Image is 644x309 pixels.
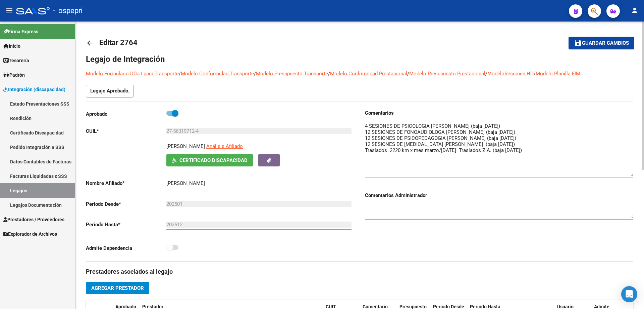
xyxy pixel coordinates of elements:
[181,71,254,77] a: Modelo Conformidad Transporte
[582,40,629,46] span: Guardar cambios
[86,110,166,118] p: Aprobado
[86,282,149,294] button: Agregar Prestador
[3,230,57,238] span: Explorador de Archivos
[86,200,166,208] p: Periodo Desde
[86,267,633,276] h3: Prestadores asociados al legajo
[409,71,485,77] a: Modelo Presupuesto Prestacional
[179,157,248,163] span: Certificado Discapacidad
[3,28,38,35] span: Firma Express
[536,71,580,77] a: Modelo Planilla FIM
[569,37,634,49] button: Guardar cambios
[206,143,243,149] span: Análisis Afiliado
[86,71,179,77] a: Modelo Formulario DDJJ para Transporte
[3,86,65,93] span: Integración (discapacidad)
[86,127,166,135] p: CUIL
[86,221,166,228] p: Periodo Hasta
[621,286,637,302] div: Open Intercom Messenger
[166,154,253,166] button: Certificado Discapacidad
[3,42,20,50] span: Inicio
[86,39,94,47] mat-icon: arrow_back
[86,85,134,98] p: Legajo Aprobado.
[5,6,13,14] mat-icon: menu
[3,57,29,64] span: Tesorería
[365,192,633,199] h3: Comentarios Administrador
[330,71,407,77] a: Modelo Conformidad Prestacional
[86,54,633,65] h1: Legajo de Integración
[631,6,639,14] mat-icon: person
[487,71,534,77] a: ModeloResumen HC
[91,285,144,291] span: Agregar Prestador
[256,71,328,77] a: Modelo Presupuesto Transporte
[3,71,25,79] span: Padrón
[53,3,83,18] span: - ospepri
[3,216,64,223] span: Prestadores / Proveedores
[166,143,205,150] p: [PERSON_NAME]
[365,109,633,117] h3: Comentarios
[86,180,166,187] p: Nombre Afiliado
[86,244,166,252] p: Admite Dependencia
[574,39,582,47] mat-icon: save
[99,38,138,47] span: Editar 2764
